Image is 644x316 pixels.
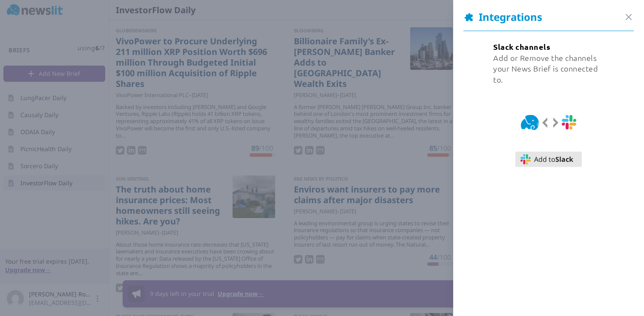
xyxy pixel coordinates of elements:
span: Add to [534,154,573,164]
strong: Slack [555,155,573,164]
button: Add toSlack [515,151,582,167]
span: Integrations [463,10,542,24]
div: Slack channels [493,41,550,52]
img: Slack Info [521,115,576,130]
div: Add or Remove the channels your News Brief is connected to. [493,52,604,85]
